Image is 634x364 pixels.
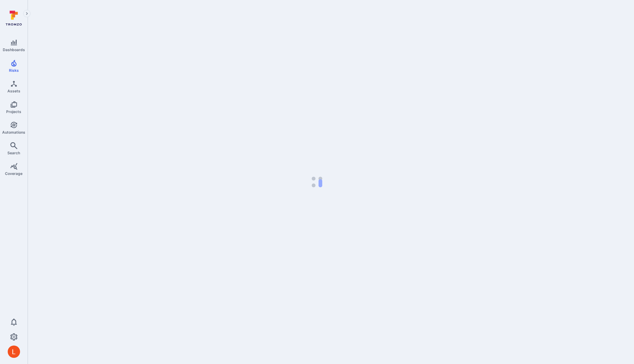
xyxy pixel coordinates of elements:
[9,68,19,73] span: Risks
[7,151,20,155] span: Search
[8,346,20,358] div: Lukas Šalkauskas
[3,47,25,52] span: Dashboards
[8,346,20,358] img: ACg8ocL1zoaGYHINvVelaXD2wTMKGlaFbOiGNlSQVKsddkbQKplo=s96-c
[7,89,20,93] span: Assets
[5,171,23,176] span: Coverage
[25,11,29,16] i: Expand navigation menu
[6,109,21,114] span: Projects
[2,130,25,135] span: Automations
[23,10,31,17] button: Expand navigation menu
